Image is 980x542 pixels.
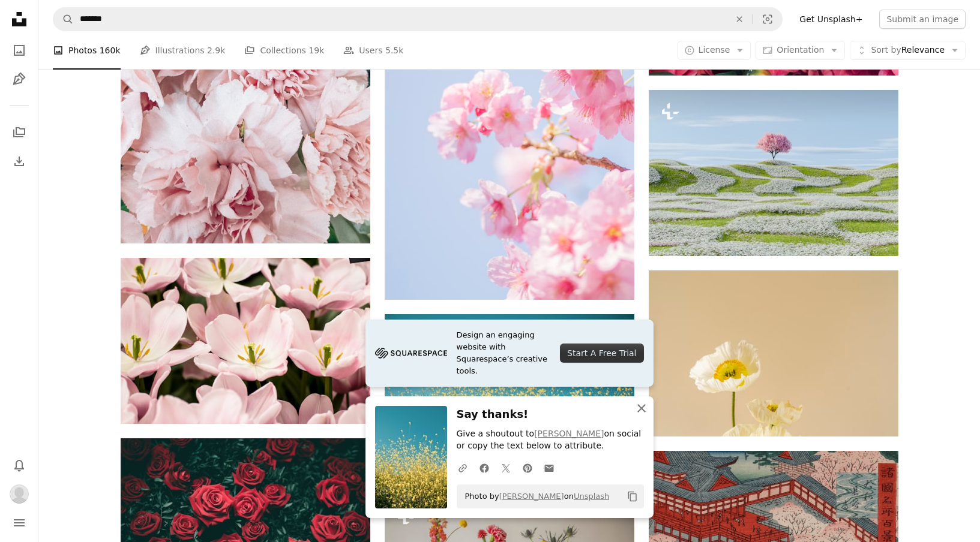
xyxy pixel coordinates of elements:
[457,406,644,423] h3: Say thanks!
[385,314,634,480] img: yellow petaled flowers
[7,67,31,91] a: Illustrations
[7,482,31,506] button: Profile
[538,456,560,480] a: Share over email
[574,492,609,501] a: Unsplash
[850,41,966,60] button: Sort byRelevance
[879,10,966,29] button: Submit an image
[649,348,898,359] a: white flower with green stem
[308,44,324,57] span: 19k
[7,7,31,34] a: Home — Unsplash
[495,456,517,480] a: Share on Twitter
[649,270,898,436] img: white flower with green stem
[207,44,225,57] span: 2.9k
[517,456,538,480] a: Share on Pinterest
[871,45,901,55] span: Sort by
[534,429,604,438] a: [PERSON_NAME]
[649,167,898,178] a: a lone tree on top of a grassy hill
[385,107,634,118] a: pink cherry blossom in close up photography
[777,45,824,55] span: Orientation
[753,8,782,31] button: Visual search
[343,31,403,70] a: Users 5.5k
[7,453,31,477] button: Notifications
[726,8,753,31] button: Clear
[699,45,730,55] span: License
[649,90,898,256] img: a lone tree on top of a grassy hill
[121,258,370,424] img: pink flowers
[244,31,324,70] a: Collections 19k
[792,10,870,29] a: Get Unsplash+
[140,31,226,70] a: Illustrations 2.9k
[756,41,845,60] button: Orientation
[457,329,551,377] span: Design an engaging website with Squarespace’s creative tools.
[7,38,31,62] a: Photos
[560,344,643,363] div: Start A Free Trial
[7,511,31,535] button: Menu
[7,121,31,144] a: Collections
[7,149,31,173] a: Download History
[53,7,783,31] form: Find visuals sitewide
[53,8,74,31] button: Search Unsplash
[375,344,447,362] img: file-1705255347840-230a6ab5bca9image
[121,335,370,346] a: pink flowers
[121,516,370,526] a: red rose flowers
[459,487,610,506] span: Photo by on
[678,41,751,60] button: License
[622,486,643,507] button: Copy to clipboard
[871,44,945,56] span: Relevance
[385,44,403,57] span: 5.5k
[499,492,564,501] a: [PERSON_NAME]
[457,428,644,452] p: Give a shoutout to on social or copy the text below to attribute.
[10,484,29,504] img: Avatar of user Niki Welch
[365,320,654,387] a: Design an engaging website with Squarespace’s creative tools.Start A Free Trial
[473,456,495,480] a: Share on Facebook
